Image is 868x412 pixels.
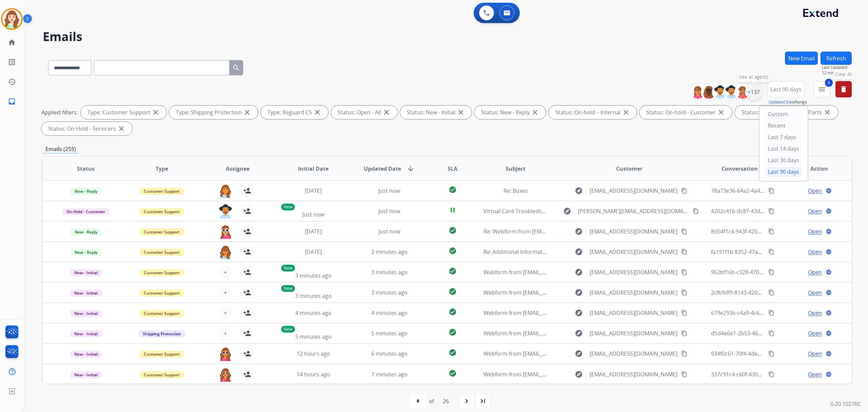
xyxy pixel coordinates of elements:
mat-icon: content_copy [681,249,687,255]
mat-icon: person_add [243,370,251,378]
mat-icon: navigate_next [462,397,471,405]
p: New [281,265,295,271]
div: Last 30 days [765,155,802,165]
h2: Emails [43,30,852,43]
span: 4 [825,79,833,87]
mat-icon: content_copy [768,330,774,336]
mat-icon: person_add [243,350,251,358]
th: Action [776,157,852,181]
span: Updated Date [364,165,401,173]
img: agent-avatar [219,204,232,219]
mat-icon: person_add [243,268,251,276]
div: Status: On Hold - Pending Parts [735,106,838,119]
span: Customer Support [140,371,184,378]
mat-icon: explore [563,207,571,215]
span: Webform from [EMAIL_ADDRESS][DOMAIN_NAME] on [DATE] [484,330,637,337]
mat-icon: language [826,269,832,275]
span: fa191f1b-8352-47ae-9888-2f2aa05af854 [711,248,810,256]
mat-icon: close [382,108,391,116]
div: Status: New - Reply [474,106,546,119]
mat-icon: close [622,108,630,116]
img: agent-avatar [219,184,232,198]
mat-icon: language [826,188,832,194]
p: New [281,204,295,210]
span: Open [808,329,822,337]
mat-icon: explore [575,248,583,256]
mat-icon: close [823,108,831,116]
mat-icon: content_copy [768,188,774,194]
mat-icon: language [826,310,832,316]
mat-icon: check_circle [449,247,457,255]
img: avatar [2,10,21,29]
span: New - Initial [70,371,102,378]
div: Custom [765,109,802,119]
span: [EMAIL_ADDRESS][DOMAIN_NAME] [590,268,677,276]
div: Status: On Hold - Servicers [41,122,132,135]
div: +137 [746,84,762,100]
span: Open [808,350,822,358]
mat-icon: close [152,108,160,116]
span: Initial Date [298,165,329,173]
mat-icon: content_copy [681,289,687,296]
span: Customer Support [140,228,184,236]
span: [DATE] [305,248,322,256]
mat-icon: content_copy [768,208,774,214]
span: [EMAIL_ADDRESS][DOMAIN_NAME] [590,248,677,256]
mat-icon: person_add [243,329,251,337]
mat-icon: check_circle [449,328,457,336]
span: Just now [302,211,324,218]
mat-icon: explore [575,187,583,195]
span: [EMAIL_ADDRESS][DOMAIN_NAME] [590,309,677,317]
span: Last 90 days [770,88,802,91]
mat-icon: home [8,38,16,46]
div: Last 14 days [765,144,802,154]
mat-icon: content_copy [768,249,774,255]
mat-icon: explore [575,227,583,236]
mat-icon: language [826,330,832,336]
mat-icon: check_circle [449,287,457,296]
button: + [219,306,232,320]
span: 679e2936-c4a9-4c65-ac8b-902084143ebb [711,309,815,317]
span: Status [77,165,95,173]
div: of [429,397,434,405]
span: Re: Additional Information Needed! [484,248,573,256]
div: Last 7 days [765,132,802,142]
span: 12 hours ago [297,350,330,357]
button: New Email [785,52,818,65]
span: Customer Support [140,351,184,358]
span: New - Initial [70,310,102,317]
button: + [219,265,232,279]
span: 4 minutes ago [371,309,408,317]
mat-icon: check_circle [449,349,457,357]
mat-icon: person_add [243,207,251,215]
img: agent-avatar [219,225,232,239]
span: 8d54f1c4-943f-420e-aa89-e5c5321cacf4 [711,228,810,235]
p: 0.20.1027RC [830,400,861,408]
mat-icon: inbox [8,97,16,106]
span: [EMAIL_ADDRESS][DOMAIN_NAME] [590,350,677,358]
span: + [224,329,227,337]
button: + [219,326,232,340]
span: New - Initial [70,269,102,276]
mat-icon: close [531,108,539,116]
span: [DATE] [305,228,322,235]
span: [EMAIL_ADDRESS][DOMAIN_NAME] [590,227,677,236]
span: + [224,288,227,297]
button: Updated Date [769,99,795,105]
span: 934f0c61-70f4-4deb-94fc-0906266126a9 [711,350,811,357]
mat-icon: explore [575,268,583,276]
button: + [219,286,232,299]
img: agent-avatar [219,368,232,382]
mat-icon: content_copy [681,269,687,275]
span: New - Reply [71,188,101,195]
span: See all agents [739,74,769,80]
div: Recent [765,120,802,131]
span: Open [808,248,822,256]
mat-icon: language [826,249,832,255]
img: agent-avatar [219,245,232,259]
span: Customer Support [140,310,184,317]
span: Re: Boxes [504,187,528,194]
span: Subject [506,165,526,173]
div: Status: Open - All [331,106,397,119]
span: [EMAIL_ADDRESS][DOMAIN_NAME] [590,370,677,378]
